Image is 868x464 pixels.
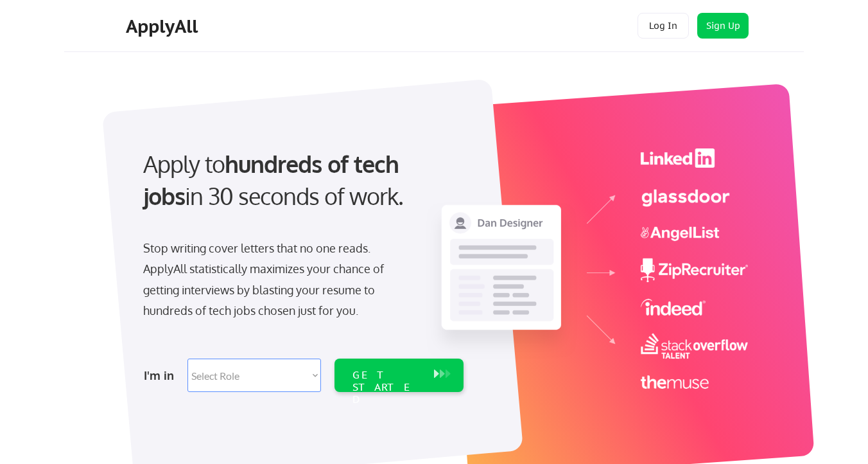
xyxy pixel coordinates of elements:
[638,13,689,39] button: Log In
[697,13,749,39] button: Sign Up
[143,149,404,210] strong: hundreds of tech jobs
[143,148,458,213] div: Apply to in 30 seconds of work.
[143,238,407,321] div: Stop writing cover letters that no one reads. ApplyAll statistically maximizes your chance of get...
[144,365,180,386] div: I'm in
[126,15,202,37] div: ApplyAll
[352,369,421,406] div: GET STARTED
